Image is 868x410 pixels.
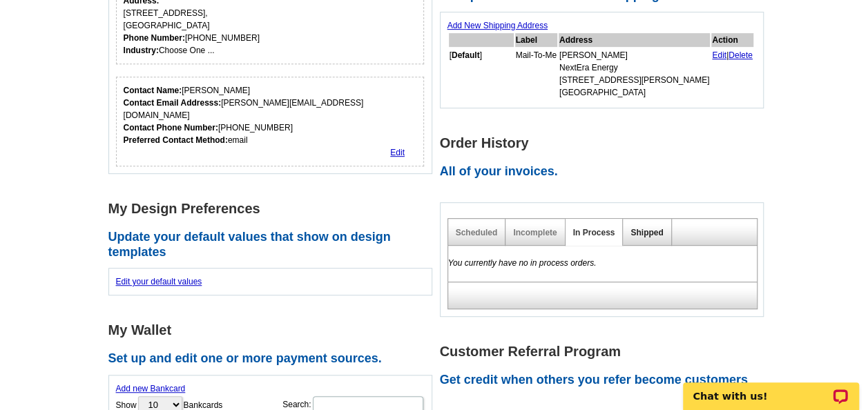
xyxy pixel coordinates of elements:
[711,33,753,47] th: Action
[108,323,440,338] h1: My Wallet
[712,50,726,60] a: Edit
[440,164,771,179] h2: All of your invoices.
[448,258,597,268] em: You currently have no in process orders.
[513,228,557,237] a: Incomplete
[390,148,405,157] a: Edit
[440,373,771,388] h2: Get credit when others you refer become customers
[559,33,710,47] th: Address
[124,84,417,146] div: [PERSON_NAME] [PERSON_NAME][EMAIL_ADDRESS][DOMAIN_NAME] [PHONE_NUMBER] email
[124,33,185,43] strong: Phone Number:
[124,46,159,55] strong: Industry:
[456,228,498,237] a: Scheduled
[515,33,557,47] th: Label
[449,48,514,99] td: [ ]
[116,77,425,166] div: Who should we contact regarding order issues?
[108,202,440,216] h1: My Design Preferences
[729,50,753,60] a: Delete
[108,351,440,367] h2: Set up and edit one or more payment sources.
[124,98,222,108] strong: Contact Email Addresss:
[108,230,440,260] h2: Update your default values that show on design templates
[447,21,548,30] a: Add New Shipping Address
[515,48,557,99] td: Mail-To-Me
[452,50,480,60] b: Default
[116,384,186,393] a: Add new Bankcard
[674,367,868,410] iframe: LiveChat chat widget
[440,344,771,359] h1: Customer Referral Program
[124,135,228,145] strong: Preferred Contact Method:
[573,228,615,237] a: In Process
[630,228,663,237] a: Shipped
[116,277,202,286] a: Edit your default values
[124,86,182,95] strong: Contact Name:
[559,48,710,99] td: [PERSON_NAME] NextEra Energy [STREET_ADDRESS][PERSON_NAME] [GEOGRAPHIC_DATA]
[124,123,218,133] strong: Contact Phone Number:
[711,48,753,99] td: |
[440,136,771,150] h1: Order History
